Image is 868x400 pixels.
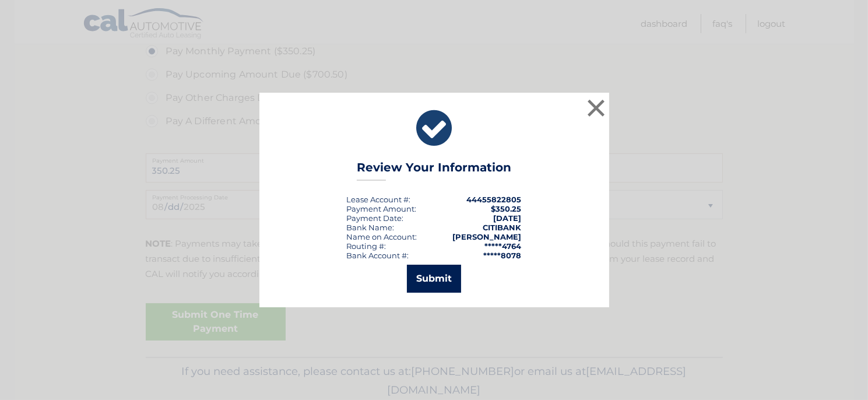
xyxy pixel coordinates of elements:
strong: 44455822805 [467,195,522,204]
strong: [PERSON_NAME] [453,232,522,241]
span: [DATE] [494,213,522,223]
div: Bank Account #: [347,251,409,260]
strong: CITIBANK [483,223,522,232]
div: : [347,213,404,223]
div: Name on Account: [347,232,417,241]
div: Payment Amount: [347,204,417,213]
span: Payment Date [347,213,402,223]
div: Bank Name: [347,223,395,232]
div: Lease Account #: [347,195,411,204]
button: Submit [407,265,461,293]
h3: Review Your Information [357,160,511,181]
span: $350.25 [491,204,522,213]
button: × [585,96,608,120]
div: Routing #: [347,241,386,251]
